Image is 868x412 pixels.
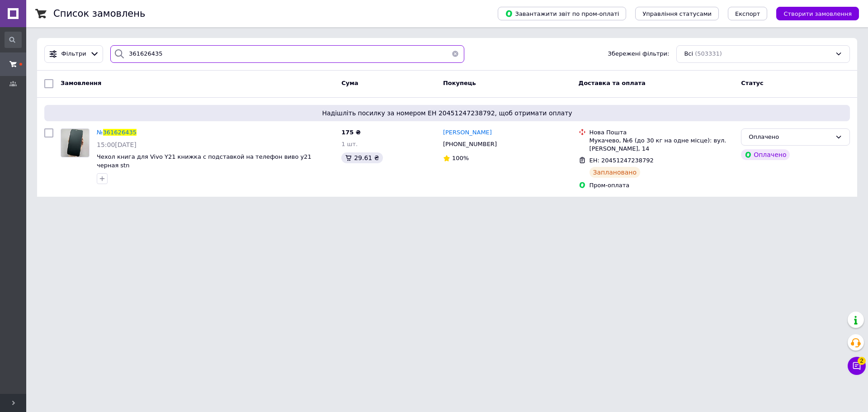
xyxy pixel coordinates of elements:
[741,149,790,160] div: Оплачено
[443,141,497,147] span: [PHONE_NUMBER]
[728,7,768,20] button: Експорт
[341,152,382,163] div: 29.61 ₴
[452,155,469,161] span: 100%
[443,80,476,86] span: Покупець
[608,50,670,58] span: Збережені фільтри:
[110,45,464,63] input: Пошук за номером замовлення, ПІБ покупця, номером телефону, Email, номером накладної
[61,129,89,157] img: Фото товару
[635,7,719,20] button: Управління статусами
[642,10,712,17] span: Управління статусами
[590,128,734,137] div: Нова Пошта
[341,80,358,86] span: Cума
[97,153,311,169] a: Чехол книга для Vivo Y21 книжка с подставкой на телефон виво у21 черная stn
[48,109,846,118] span: Надішліть посилку за номером ЕН 20451247238792, щоб отримати оплату
[341,141,358,147] span: 1 шт.
[590,137,734,153] div: Мукачево, №6 (до 30 кг на одне місце): вул. [PERSON_NAME], 14
[61,80,101,86] span: Замовлення
[695,50,722,57] span: (503331)
[97,129,103,136] span: №
[61,128,90,157] a: Фото товару
[498,7,626,20] button: Завантажити звіт по пром-оплаті
[590,157,654,164] span: ЕН: 20451247238792
[858,357,866,365] span: 2
[783,10,852,17] span: Створити замовлення
[446,45,464,63] button: Очистить
[341,129,361,136] span: 175 ₴
[590,181,734,189] div: Пром-оплата
[749,133,831,142] div: Оплачено
[776,7,859,20] button: Створити замовлення
[97,129,137,136] a: №361626435
[767,10,859,17] a: Створити замовлення
[684,50,693,58] span: Всі
[53,8,145,19] h1: Список замовлень
[579,80,646,86] span: Доставка та оплата
[590,167,641,178] div: Заплановано
[505,9,619,18] span: Завантажити звіт по пром-оплаті
[741,80,764,86] span: Статус
[97,141,137,148] span: 15:00[DATE]
[61,50,86,58] span: Фільтри
[735,10,760,17] span: Експорт
[443,128,492,137] a: [PERSON_NAME]
[103,129,137,136] span: 361626435
[443,129,492,136] span: [PERSON_NAME]
[848,357,866,375] button: Чат з покупцем2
